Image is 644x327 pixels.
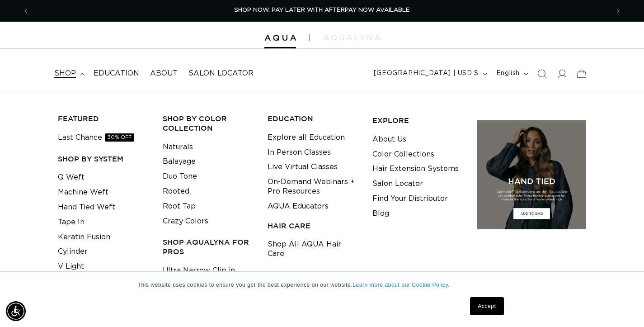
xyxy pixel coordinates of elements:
a: Salon Locator [372,176,423,191]
span: Salon Locator [188,69,254,78]
a: V Light [58,259,84,274]
a: Duo Tone [163,169,197,184]
h3: FEATURED [58,114,149,123]
button: English [491,65,532,82]
a: Crazy Colors [163,214,208,229]
a: Salon Locator [183,63,259,84]
summary: Search [532,64,552,84]
a: Live Virtual Classes [268,160,338,175]
a: Ultra Narrow Clip in Extensions [163,263,254,288]
a: Color Collections [372,147,434,162]
a: Hair Extension Systems [372,161,459,176]
a: Machine Weft [58,185,108,200]
span: shop [54,69,76,78]
a: Blog [372,206,389,221]
a: Tape In [58,215,85,230]
a: Explore all Education [268,130,345,145]
p: This website uses cookies to ensure you get the best experience on our website. [138,281,507,289]
span: About [150,69,178,78]
a: Naturals [163,140,193,155]
span: SHOP NOW. PAY LATER WITH AFTERPAY NOW AVAILABLE [234,7,410,13]
h3: HAIR CARE [268,221,358,231]
span: [GEOGRAPHIC_DATA] | USD $ [374,69,479,78]
h3: EXPLORE [372,116,463,125]
a: Keratin Fusion [58,230,110,245]
a: Accept [470,297,503,315]
img: aqualyna.com [324,35,380,40]
a: On-Demand Webinars + Pro Resources [268,175,358,199]
img: Aqua Hair Extensions [264,35,296,41]
span: Education [94,69,139,78]
h3: TOOLS & ACCESSORIES [268,270,358,280]
a: Q Weft [58,170,85,185]
a: Learn more about our Cookie Policy. [353,282,450,288]
button: Next announcement [608,2,628,19]
a: AQUA Educators [268,199,329,214]
span: 30% OFF [105,133,134,142]
a: Balayage [163,154,196,169]
a: Cylinder [58,244,88,259]
a: Rooted [163,184,189,199]
h3: Shop AquaLyna for Pros [163,237,254,256]
a: Hand Tied Weft [58,200,115,215]
a: Shop All AQUA Hair Care [268,237,358,261]
a: Root Tap [163,199,196,214]
h3: Shop by Color Collection [163,114,254,133]
a: Education [88,63,145,84]
button: Previous announcement [16,2,36,19]
a: About [145,63,183,84]
a: Last Chance30% OFF [58,130,134,145]
span: English [496,69,520,78]
summary: shop [49,63,88,84]
h3: SHOP BY SYSTEM [58,154,149,164]
a: Find Your Distributor [372,191,448,206]
a: In Person Classes [268,145,331,160]
h3: EDUCATION [268,114,358,123]
div: Accessibility Menu [6,301,26,321]
button: [GEOGRAPHIC_DATA] | USD $ [368,65,491,82]
a: About Us [372,132,406,147]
